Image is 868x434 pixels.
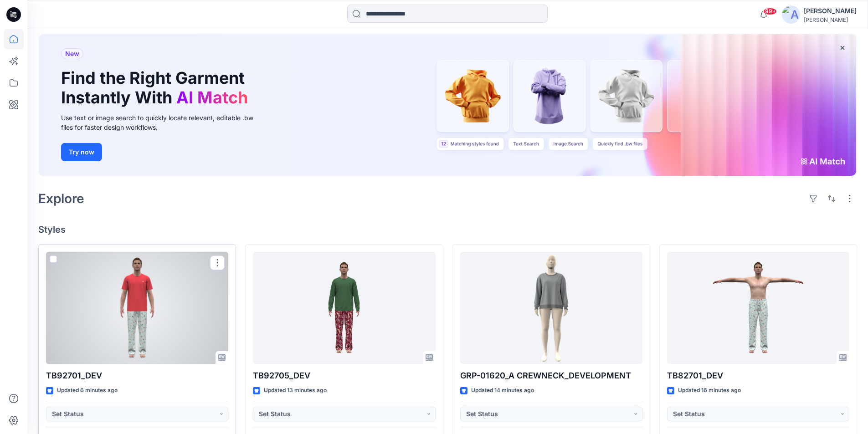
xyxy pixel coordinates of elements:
a: TB92705_DEV [253,252,435,364]
div: [PERSON_NAME] [804,5,857,16]
p: Updated 13 minutes ago [264,386,327,395]
span: 99+ [763,8,777,15]
p: Updated 14 minutes ago [471,386,534,395]
h4: Styles [38,224,857,235]
a: GRP-01620_A CREWNECK_DEVELOPMENT [460,252,642,364]
span: AI Match [176,87,248,107]
span: New [65,48,79,59]
a: TB82701_DEV [667,252,849,364]
img: avatar [782,5,800,24]
h1: Find the Right Garment Instantly With [61,68,252,107]
p: Updated 16 minutes ago [678,386,741,395]
button: Try now [61,143,102,161]
p: TB92705_DEV [253,369,435,382]
div: Use text or image search to quickly locate relevant, editable .bw files for faster design workflows. [61,113,266,132]
p: TB82701_DEV [667,369,849,382]
p: Updated 6 minutes ago [57,386,118,395]
p: GRP-01620_A CREWNECK_DEVELOPMENT [460,369,642,382]
div: [PERSON_NAME] [804,16,857,23]
a: TB92701_DEV [46,252,228,364]
p: TB92701_DEV [46,369,228,382]
h2: Explore [38,191,84,206]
